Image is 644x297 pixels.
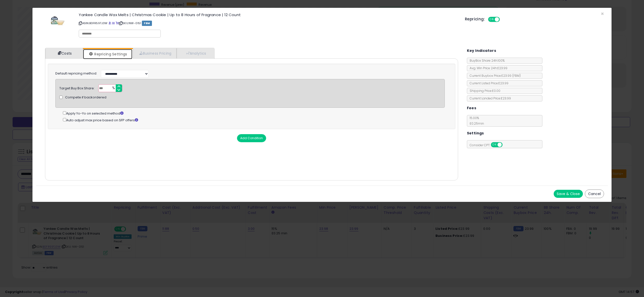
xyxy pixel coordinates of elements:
[554,190,583,198] button: Save & Close
[177,48,214,58] a: Analytics
[83,49,132,59] a: Repricing Settings
[512,73,521,78] span: ( FBM )
[467,89,500,93] span: Shipping Price: £0.00
[237,134,266,142] button: Add Condition
[491,143,498,147] span: ON
[467,130,484,136] h5: Settings
[59,84,95,91] div: Target Buy Box Share:
[63,110,445,116] div: Apply Yo-Yo on selected method
[116,21,118,25] a: Your listing only
[65,95,106,100] span: Compete if backordered
[142,21,152,26] span: FBM
[585,190,604,198] button: Cancel
[467,121,484,126] span: £0.25 min
[502,143,510,147] span: OFF
[63,117,445,123] div: Auto adjust max price based on SFP offers
[112,21,115,25] a: All offer listings
[467,116,484,126] span: 15.00 %
[45,48,83,58] a: Costs
[489,17,495,22] span: ON
[108,21,111,25] a: BuyBox page
[109,85,117,92] span: %
[501,73,521,78] span: £23.99
[467,58,505,63] span: BuyBox Share 24h: 100%
[465,17,485,21] h5: Repricing:
[467,81,508,85] span: Current Listed Price: £23.99
[467,143,509,147] span: Consider CPT:
[467,105,476,111] h5: Fees
[467,96,511,100] span: Current Landed Price: £23.99
[79,19,457,27] p: ASIN: B0FR59TJ3W | SKU: NW-0151
[55,71,97,76] label: Default repricing method:
[133,48,177,58] a: Business Pricing
[467,48,496,54] h5: Key Indicators
[601,10,604,17] span: ×
[467,73,521,78] span: Current Buybox Price:
[499,17,507,22] span: OFF
[79,13,457,17] h3: Yankee Candle Wax Melts | Christmas Cookie | Up to 8 Hours of Fragrance | 12 Count
[50,13,65,28] img: 41znq2rAHZL._SL60_.jpg
[467,66,507,70] span: Avg. Win Price 24h: £23.99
